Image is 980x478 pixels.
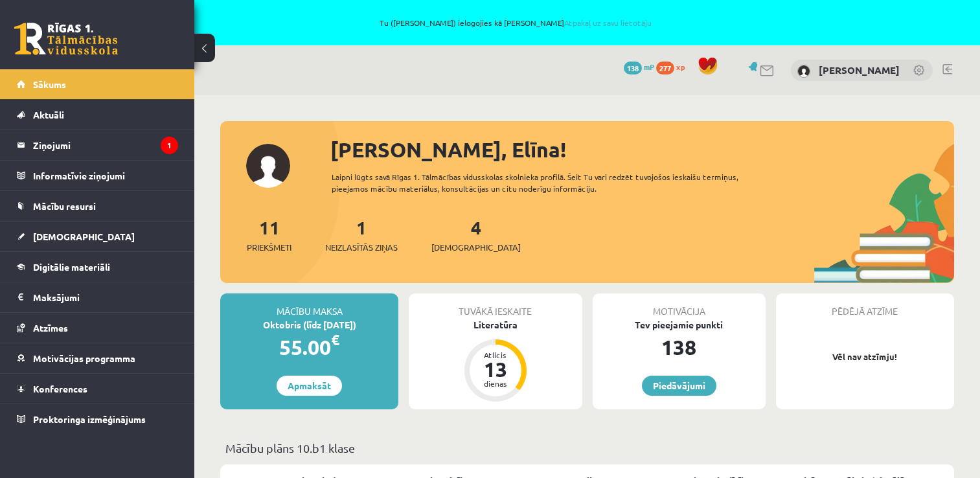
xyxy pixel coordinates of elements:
[782,350,948,363] p: Vēl nav atzīmju!
[642,376,716,396] a: Piedāvājumi
[14,23,118,55] a: Rīgas 1. Tālmācības vidusskola
[17,313,178,343] a: Atzīmes
[409,318,582,332] div: Literatūra
[220,318,398,332] div: Oktobris (līdz [DATE])
[325,241,398,254] span: Neizlasītās ziņas
[431,241,521,254] span: [DEMOGRAPHIC_DATA]
[220,293,398,318] div: Mācību maksa
[624,62,654,72] a: 138 mP
[330,134,954,165] div: [PERSON_NAME], Elīna!
[476,351,515,359] div: Atlicis
[656,62,691,72] a: 277 xp
[17,374,178,404] a: Konferences
[247,241,291,254] span: Priekšmeti
[33,161,178,190] legend: Informatīvie ziņojumi
[476,359,515,380] div: 13
[644,62,654,72] span: mP
[220,332,398,363] div: 55.00
[161,137,178,154] i: 1
[332,171,772,194] div: Laipni lūgts savā Rīgas 1. Tālmācības vidusskolas skolnieka profilā. Šeit Tu vari redzēt tuvojošo...
[17,100,178,130] a: Aktuāli
[325,216,398,254] a: 1Neizlasītās ziņas
[776,293,954,318] div: Pēdējā atzīme
[17,130,178,160] a: Ziņojumi1
[33,130,178,160] legend: Ziņojumi
[33,352,135,364] span: Motivācijas programma
[409,318,582,404] a: Literatūra Atlicis 13 dienas
[17,69,178,99] a: Sākums
[17,161,178,190] a: Informatīvie ziņojumi
[593,332,766,363] div: 138
[277,376,342,396] a: Apmaksāt
[17,191,178,221] a: Mācību resursi
[33,261,110,273] span: Digitālie materiāli
[409,293,582,318] div: Tuvākā ieskaite
[797,65,810,78] img: Elīna Kivriņa
[624,62,642,74] span: 138
[593,293,766,318] div: Motivācija
[33,322,68,334] span: Atzīmes
[17,252,178,282] a: Digitālie materiāli
[33,413,146,425] span: Proktoringa izmēģinājums
[676,62,685,72] span: xp
[33,231,135,242] span: [DEMOGRAPHIC_DATA]
[431,216,521,254] a: 4[DEMOGRAPHIC_DATA]
[17,222,178,251] a: [DEMOGRAPHIC_DATA]
[225,439,949,457] p: Mācību plāns 10.b1 klase
[33,109,64,120] span: Aktuāli
[656,62,674,74] span: 277
[149,19,882,27] span: Tu ([PERSON_NAME]) ielogojies kā [PERSON_NAME]
[33,383,87,394] span: Konferences
[33,282,178,312] legend: Maksājumi
[819,63,900,76] a: [PERSON_NAME]
[593,318,766,332] div: Tev pieejamie punkti
[17,404,178,434] a: Proktoringa izmēģinājums
[476,380,515,387] div: dienas
[33,200,96,212] span: Mācību resursi
[247,216,291,254] a: 11Priekšmeti
[564,17,652,28] a: Atpakaļ uz savu lietotāju
[17,282,178,312] a: Maksājumi
[33,78,66,90] span: Sākums
[331,330,339,349] span: €
[17,343,178,373] a: Motivācijas programma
